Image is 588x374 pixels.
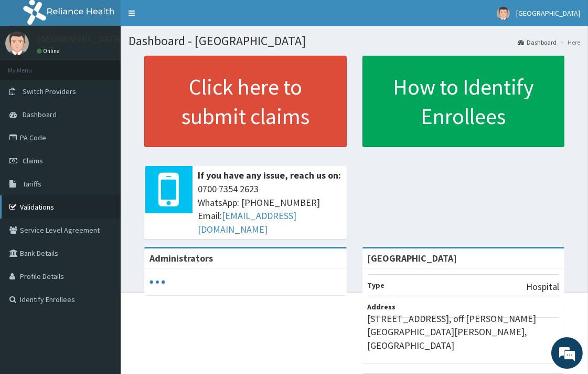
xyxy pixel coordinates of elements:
div: Chat with us now [55,59,176,72]
p: [GEOGRAPHIC_DATA] [37,34,123,44]
svg: audio-loading [149,274,165,290]
span: We're online! [61,117,145,223]
span: 0700 7354 2623 WhatsApp: [PHONE_NUMBER] Email: [198,182,341,236]
b: Address [368,302,396,311]
a: How to Identify Enrollees [362,56,565,147]
p: Hospital [526,280,559,294]
a: Online [37,47,62,55]
a: Dashboard [518,38,557,47]
b: If you have any issue, reach us on: [198,169,341,181]
div: Minimize live chat window [172,5,197,30]
b: Administrators [149,252,213,264]
span: Claims [23,156,43,165]
a: Click here to submit claims [144,56,347,147]
span: Switch Providers [23,87,76,96]
img: User Image [5,32,29,55]
b: Type [368,280,385,290]
h1: Dashboard - [GEOGRAPHIC_DATA] [129,34,580,48]
span: Dashboard [23,110,57,119]
span: Tariffs [23,179,41,189]
span: [GEOGRAPHIC_DATA] [516,8,580,18]
textarea: Type your message and hit 'Enter' [5,256,200,293]
a: [EMAIL_ADDRESS][DOMAIN_NAME] [198,210,296,235]
li: Here [558,38,580,47]
strong: [GEOGRAPHIC_DATA] [368,252,457,264]
img: d_794563401_company_1708531726252_794563401 [19,53,42,79]
img: User Image [497,7,510,20]
p: [STREET_ADDRESS], off [PERSON_NAME][GEOGRAPHIC_DATA][PERSON_NAME], [GEOGRAPHIC_DATA] [368,312,560,352]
